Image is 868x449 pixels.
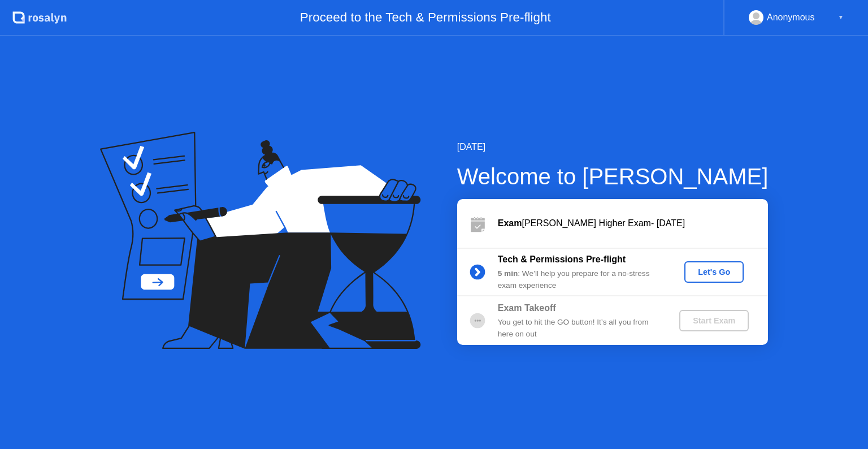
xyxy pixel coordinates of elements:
div: Anonymous [767,10,815,25]
div: ▼ [838,10,844,25]
div: Start Exam [684,316,744,325]
button: Let's Go [684,261,744,283]
b: Exam Takeoff [498,303,556,313]
b: Tech & Permissions Pre-flight [498,254,626,264]
div: : We’ll help you prepare for a no-stress exam experience [498,268,661,291]
div: [PERSON_NAME] Higher Exam- [DATE] [498,217,768,230]
div: Welcome to [PERSON_NAME] [457,159,769,193]
div: [DATE] [457,140,769,154]
div: Let's Go [689,267,739,277]
b: Exam [498,218,522,228]
button: Start Exam [679,310,749,331]
div: You get to hit the GO button! It’s all you from here on out [498,317,661,340]
b: 5 min [498,269,518,278]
